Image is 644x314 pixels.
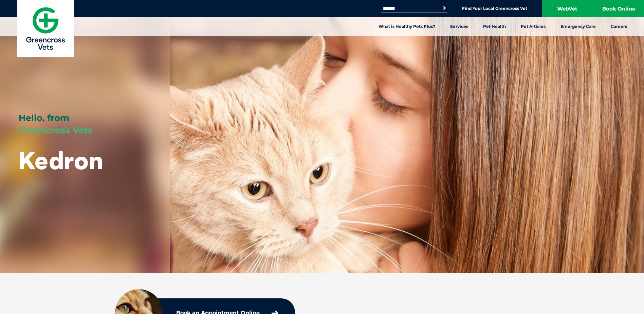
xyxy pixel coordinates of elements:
button: Search [441,5,448,12]
span: Hello, from [19,112,69,123]
a: Careers [603,17,634,36]
h1: Kedron [19,147,103,174]
a: Services [443,17,476,36]
a: Emergency Care [553,17,603,36]
span: Greencross Vets [19,125,93,136]
a: Find Your Local Greencross Vet [462,6,527,11]
a: What is Healthy Pets Plus? [371,17,443,36]
a: Pet Health [476,17,513,36]
a: Pet Articles [513,17,553,36]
